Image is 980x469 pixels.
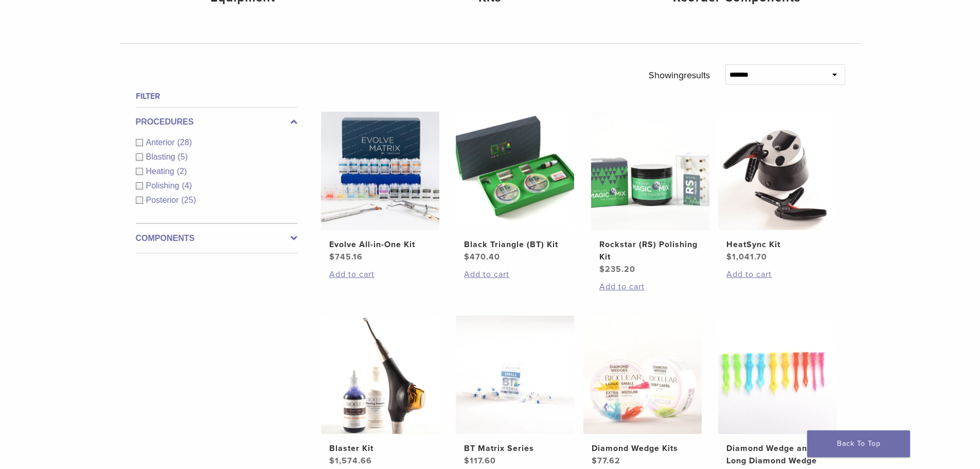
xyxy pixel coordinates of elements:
[726,252,767,262] bdi: 1,041.70
[599,238,701,263] h2: Rockstar (RS) Polishing Kit
[599,264,605,274] span: $
[329,456,372,466] bdi: 1,574.66
[455,316,575,467] a: BT Matrix SeriesBT Matrix Series $117.60
[591,112,709,230] img: Rockstar (RS) Polishing Kit
[726,238,828,251] h2: HeatSync Kit
[599,281,701,293] a: Add to cart: “Rockstar (RS) Polishing Kit”
[591,112,710,275] a: Rockstar (RS) Polishing KitRockstar (RS) Polishing Kit $235.20
[726,268,828,281] a: Add to cart: “HeatSync Kit”
[464,456,496,466] bdi: 117.60
[329,268,431,281] a: Add to cart: “Evolve All-in-One Kit”
[726,252,732,262] span: $
[329,442,431,455] h2: Blaster Kit
[177,152,188,161] span: (5)
[455,112,575,263] a: Black Triangle (BT) KitBlack Triangle (BT) Kit $470.40
[329,252,335,262] span: $
[136,116,297,128] label: Procedures
[726,442,828,467] h2: Diamond Wedge and Long Diamond Wedge
[649,64,710,86] p: Showing results
[146,152,178,161] span: Blasting
[320,316,440,467] a: Blaster KitBlaster Kit $1,574.66
[464,442,566,455] h2: BT Matrix Series
[182,181,192,190] span: (4)
[177,167,187,176] span: (2)
[456,112,574,230] img: Black Triangle (BT) Kit
[599,264,635,274] bdi: 235.20
[136,90,297,102] h4: Filter
[146,167,177,176] span: Heating
[583,316,702,434] img: Diamond Wedge Kits
[329,252,363,262] bdi: 745.16
[464,252,500,262] bdi: 470.40
[456,316,574,434] img: BT Matrix Series
[146,181,182,190] span: Polishing
[320,112,440,263] a: Evolve All-in-One KitEvolve All-in-One Kit $745.16
[177,138,192,147] span: (28)
[464,238,566,251] h2: Black Triangle (BT) Kit
[146,196,182,204] span: Posterior
[136,232,297,245] label: Components
[329,238,431,251] h2: Evolve All-in-One Kit
[182,196,196,204] span: (25)
[718,112,838,263] a: HeatSync KitHeatSync Kit $1,041.70
[592,456,620,466] bdi: 77.62
[464,252,470,262] span: $
[146,138,177,147] span: Anterior
[583,316,703,467] a: Diamond Wedge KitsDiamond Wedge Kits $77.62
[718,112,836,230] img: HeatSync Kit
[329,456,335,466] span: $
[464,456,470,466] span: $
[321,316,439,434] img: Blaster Kit
[592,442,693,455] h2: Diamond Wedge Kits
[718,316,836,434] img: Diamond Wedge and Long Diamond Wedge
[592,456,597,466] span: $
[464,268,566,281] a: Add to cart: “Black Triangle (BT) Kit”
[321,112,439,230] img: Evolve All-in-One Kit
[807,430,910,457] a: Back To Top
